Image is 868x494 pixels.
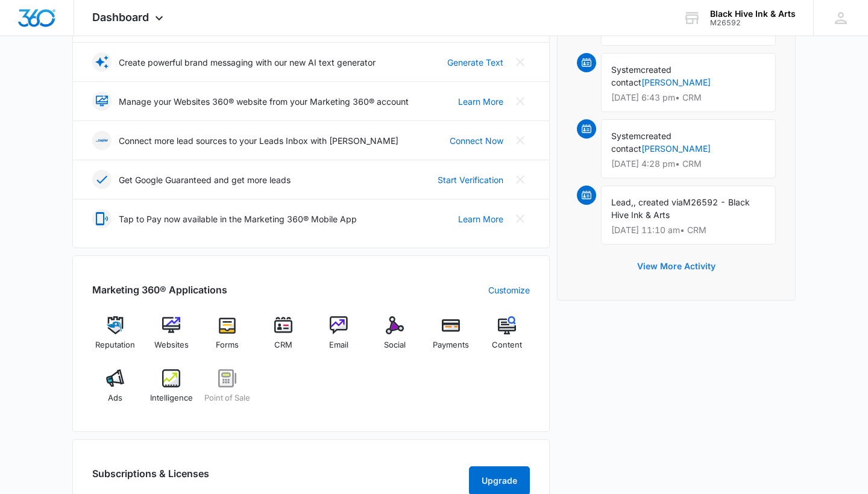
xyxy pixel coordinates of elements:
span: Websites [154,339,189,351]
a: Point of Sale [204,369,251,413]
span: System [611,64,641,75]
h2: Marketing 360® Applications [92,283,227,297]
p: Create powerful brand messaging with our new AI text generator [119,56,376,69]
a: Reputation [92,316,139,360]
span: Reputation [95,339,135,351]
a: Learn More [458,213,503,225]
a: Websites [148,316,195,360]
a: Start Verification [438,174,503,186]
p: Connect more lead sources to your Leads Inbox with [PERSON_NAME] [119,134,398,147]
a: Connect Now [450,134,503,147]
a: Payments [428,316,474,360]
span: CRM [274,339,292,351]
span: , created via [634,197,683,207]
a: Intelligence [148,369,195,413]
p: Get Google Guaranteed and get more leads [119,174,291,186]
span: Dashboard [92,11,149,23]
span: Email [329,339,348,351]
p: Manage your Websites 360® website from your Marketing 360® account [119,95,409,108]
button: View More Activity [625,252,728,281]
button: Close [511,52,530,72]
a: Ads [92,369,139,413]
span: System [611,131,641,141]
span: created contact [611,64,671,87]
a: Content [483,316,530,360]
span: created contact [611,131,671,154]
h2: Subscriptions & Licenses [92,466,209,490]
a: Customize [488,284,530,296]
button: Close [511,92,530,111]
p: Tap to Pay now available in the Marketing 360® Mobile App [119,213,357,225]
div: account name [710,9,796,19]
span: Lead, [611,197,634,207]
a: [PERSON_NAME] [641,77,711,87]
span: Forms [216,339,239,351]
div: account id [710,19,796,27]
span: Social [384,339,406,351]
button: Close [511,170,530,189]
a: Social [372,316,418,360]
span: Intelligence [150,392,193,404]
p: [DATE] 4:28 pm • CRM [611,160,766,168]
p: [DATE] 6:43 pm • CRM [611,93,766,102]
a: Learn More [458,95,503,108]
a: Forms [204,316,251,360]
span: Payments [433,339,469,351]
a: Email [316,316,362,360]
a: CRM [260,316,306,360]
span: Ads [108,392,122,404]
button: Close [511,209,530,228]
span: Content [492,339,522,351]
p: [DATE] 11:10 am • CRM [611,226,766,234]
a: [PERSON_NAME] [641,143,711,154]
span: Point of Sale [204,392,250,404]
a: Generate Text [447,56,503,69]
button: Close [511,131,530,150]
